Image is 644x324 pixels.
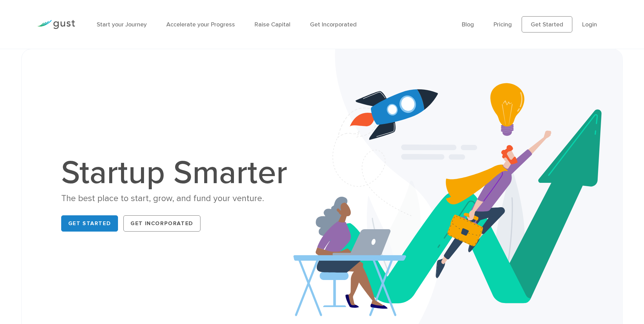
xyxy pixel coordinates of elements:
a: Get Started [522,16,572,33]
img: Gust Logo [37,20,75,29]
a: Pricing [494,21,512,28]
a: Accelerate your Progress [166,21,235,28]
a: Raise Capital [255,21,290,28]
div: The best place to start, grow, and fund your venture. [61,193,294,204]
a: Get Incorporated [310,21,357,28]
a: Get Started [61,215,118,232]
h1: Startup Smarter [61,157,294,189]
a: Get Incorporated [123,215,200,232]
a: Start your Journey [97,21,147,28]
a: Blog [462,21,474,28]
a: Login [582,21,597,28]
